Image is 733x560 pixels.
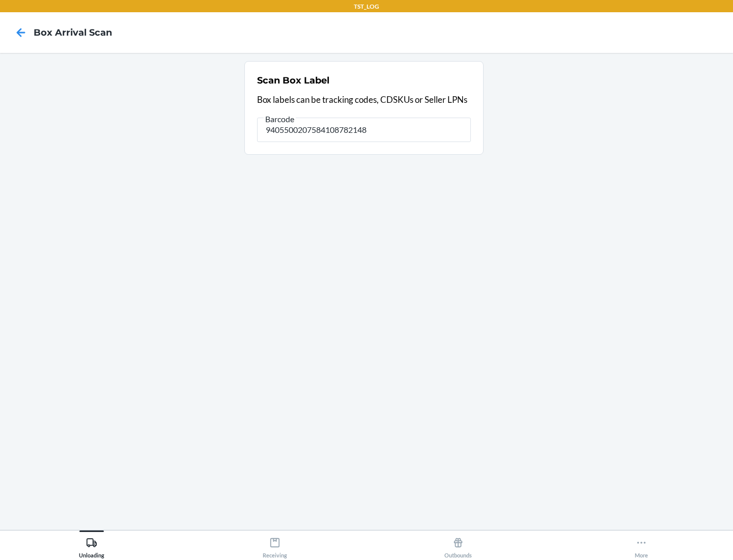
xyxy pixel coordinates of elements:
[263,533,287,558] div: Receiving
[635,533,648,558] div: More
[366,530,550,558] button: Outbounds
[264,114,296,124] span: Barcode
[257,118,471,142] input: Barcode
[444,533,472,558] div: Outbounds
[550,530,733,558] button: More
[257,74,329,87] h2: Scan Box Label
[79,533,104,558] div: Unloading
[34,26,112,39] h4: Box Arrival Scan
[354,2,379,11] p: TST_LOG
[257,93,471,106] p: Box labels can be tracking codes, CDSKUs or Seller LPNs
[183,530,366,558] button: Receiving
